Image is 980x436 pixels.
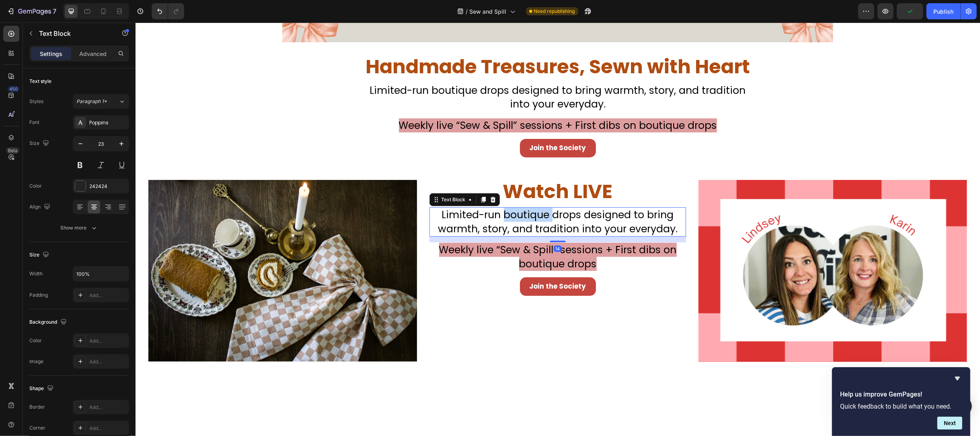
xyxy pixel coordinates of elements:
a: Join the Society [384,116,460,135]
div: Shape [29,383,55,394]
span: Handmade Treasures, Sewn with Heart [230,31,614,58]
h2: Help us improve GemPages! [840,390,962,399]
p: 7 [53,6,56,16]
span: Watch LIVE [368,155,477,182]
span: Weekly live “Sew & Spill” sessions + First dibs on boutique drops [263,96,581,110]
div: Border [29,403,45,411]
span: / [466,7,468,16]
p: Quick feedback to build what you need. [840,403,962,410]
button: Show more [29,221,129,235]
div: Font [29,119,39,126]
div: Add... [89,337,127,345]
strong: Join the Society [394,259,451,269]
div: Add... [89,358,127,366]
div: Color [29,337,42,344]
img: gempages_554562653624730858-72badbce-3596-4d7a-96d2-dc8e4ea4c857.png [563,157,832,339]
div: Corner [29,424,45,432]
button: 7 [3,3,60,19]
p: ⁠⁠⁠⁠⁠⁠⁠ [295,158,550,181]
button: Hide survey [953,374,962,383]
div: Width [29,270,43,277]
span: Limited-run boutique drops designed to bring warmth, story, and tradition into your everyday. [302,185,542,213]
div: Image [29,358,43,365]
div: Text style [29,78,51,85]
span: Sew and Spill [470,7,507,16]
p: Settings [40,50,62,58]
p: Advanced [79,50,107,58]
div: Undo/Redo [152,3,184,19]
button: Next question [937,417,962,430]
div: 450 [8,86,19,92]
div: Size [29,138,51,149]
div: Add... [89,404,127,411]
div: Align [29,202,52,213]
div: Background [29,317,68,328]
strong: Join the Society [394,120,451,130]
div: Show more [61,224,98,232]
span: Need republishing [534,8,575,15]
div: Add... [89,292,127,299]
div: Size [29,250,51,260]
p: Text Block [39,29,107,38]
span: Paragraph 1* [76,98,107,105]
input: Auto [73,267,129,281]
div: Help us improve GemPages! [840,374,962,430]
div: Padding [29,291,48,299]
div: 14 [418,223,426,229]
div: Color [29,182,42,190]
div: Poppins [89,119,127,126]
div: Beta [6,147,19,154]
div: Text Block [304,174,331,181]
iframe: Design area [136,23,980,436]
button: Paragraph 1* [73,94,129,109]
div: Styles [29,98,43,105]
button: Publish [927,3,960,19]
img: gempages_554562653624730858-8b0ab289-e53a-4303-9c60-e658fedc4f86.png [13,157,281,339]
div: Rich Text Editor. Editing area: main [294,185,551,214]
div: Publish [933,7,953,16]
div: 242424 [89,183,127,190]
span: Weekly live “Sew & Spill” sessions + First dibs on boutique drops [304,220,541,248]
a: Join the Society [384,255,460,273]
span: Limited-run boutique drops designed to bring warmth, story, and tradition into your everyday. [234,61,610,89]
h2: Rich Text Editor. Editing area: main [294,157,551,182]
div: Add... [89,425,127,432]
